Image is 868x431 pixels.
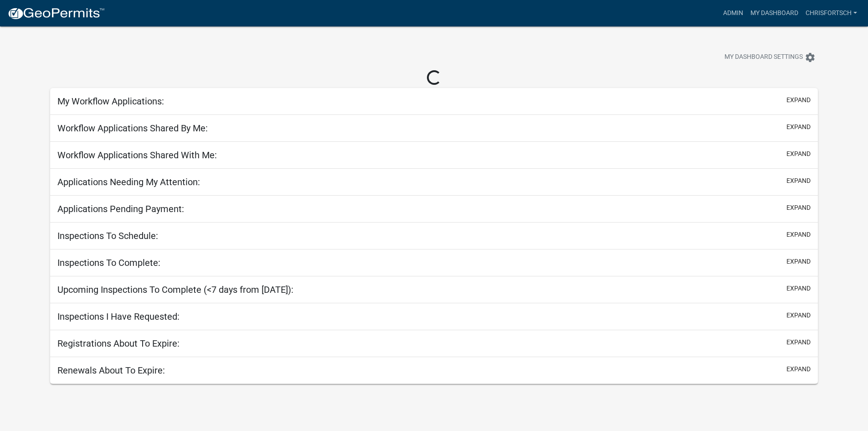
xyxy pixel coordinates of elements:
h5: Inspections To Complete: [57,257,160,268]
button: expand [786,364,811,374]
h5: Renewals About To Expire: [57,365,165,376]
h5: Applications Pending Payment: [57,203,184,214]
h5: Applications Needing My Attention: [57,177,200,187]
i: settings [805,52,816,63]
h5: Registrations About To Expire: [57,338,180,349]
h5: Upcoming Inspections To Complete (<7 days from [DATE]): [57,284,293,295]
h5: Workflow Applications Shared By Me: [57,123,208,134]
span: My Dashboard Settings [724,52,803,63]
button: expand [786,338,811,347]
a: Admin [719,5,747,22]
button: expand [786,230,811,239]
button: expand [786,95,811,105]
button: expand [786,257,811,266]
a: My Dashboard [747,5,802,22]
button: expand [786,149,811,159]
button: My Dashboard Settingssettings [717,48,823,66]
button: expand [786,311,811,320]
h5: Inspections To Schedule: [57,230,158,241]
button: expand [786,203,811,213]
a: ChrisFortsch [802,5,861,22]
h5: My Workflow Applications: [57,96,164,107]
h5: Workflow Applications Shared With Me: [57,150,217,161]
button: expand [786,122,811,132]
h5: Inspections I Have Requested: [57,311,180,322]
button: expand [786,176,811,186]
button: expand [786,284,811,293]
